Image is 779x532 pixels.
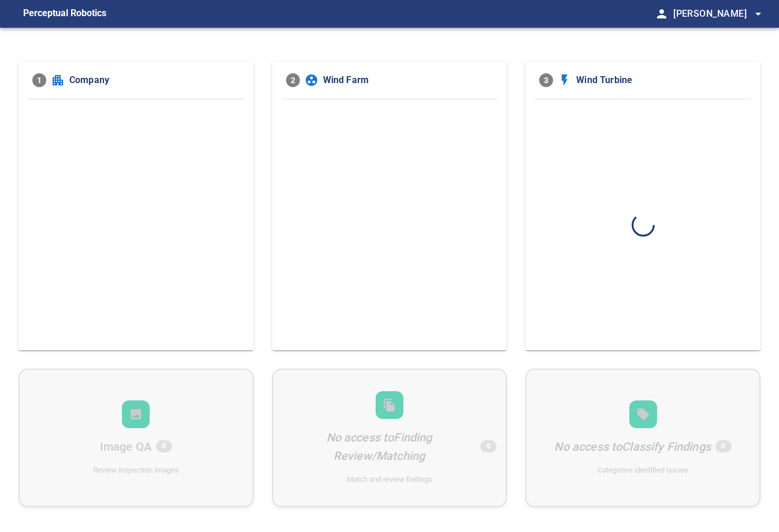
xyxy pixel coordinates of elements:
span: 2 [286,73,300,87]
span: person [655,7,669,21]
span: arrow_drop_down [751,7,765,21]
span: Wind Farm [323,73,494,87]
span: 3 [539,73,553,87]
figcaption: Perceptual Robotics [23,5,106,23]
span: Wind Turbine [576,73,747,87]
button: [PERSON_NAME] [669,2,765,25]
span: 1 [32,73,46,87]
span: [PERSON_NAME] [673,6,765,22]
span: Company [69,73,240,87]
